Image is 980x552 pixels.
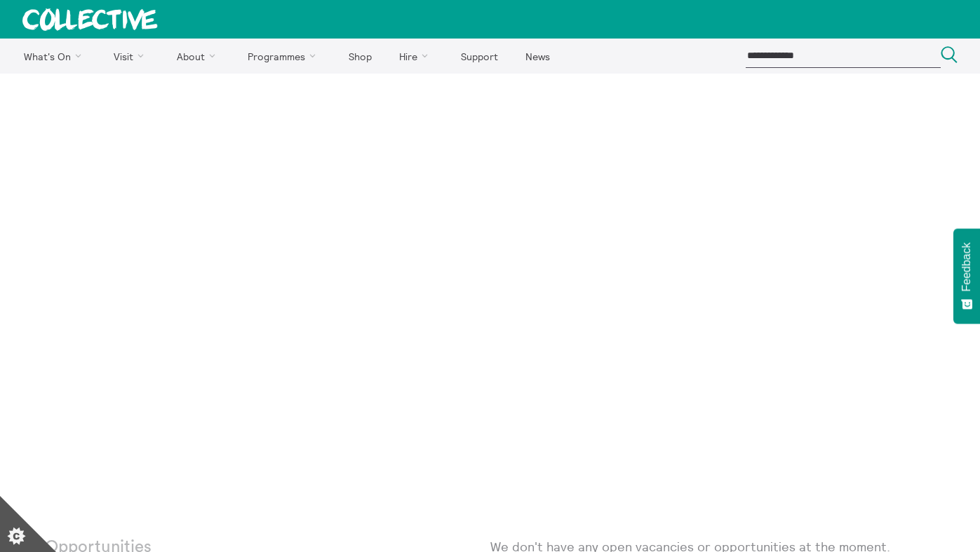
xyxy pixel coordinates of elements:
a: About [164,39,233,74]
a: News [513,39,562,74]
a: Visit [102,39,162,74]
button: Feedback - Show survey [953,228,980,324]
span: Feedback [960,242,973,291]
a: Programmes [236,39,334,74]
a: What's On [11,39,99,74]
a: Support [448,39,510,74]
a: Hire [387,39,446,74]
a: Shop [336,39,384,74]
